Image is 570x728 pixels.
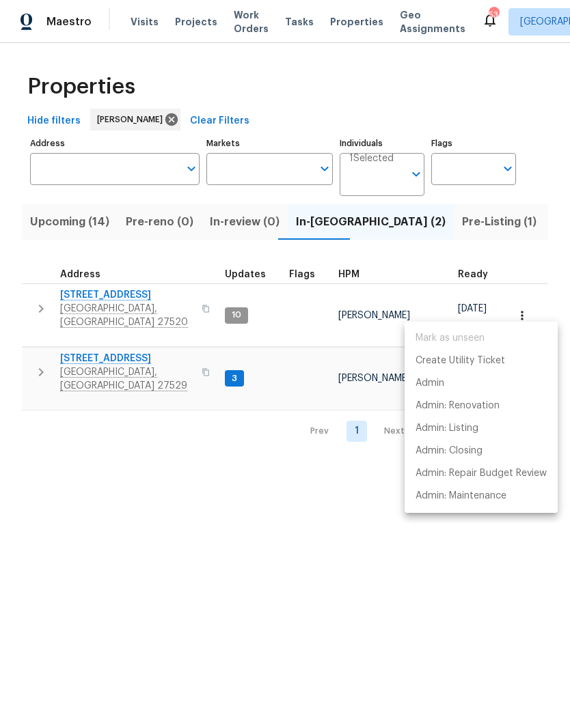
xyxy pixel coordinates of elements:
[416,489,506,503] p: Admin: Maintenance
[416,354,505,368] p: Create Utility Ticket
[416,421,478,436] p: Admin: Listing
[416,376,444,391] p: Admin
[416,444,483,458] p: Admin: Closing
[416,399,500,413] p: Admin: Renovation
[416,466,547,481] p: Admin: Repair Budget Review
